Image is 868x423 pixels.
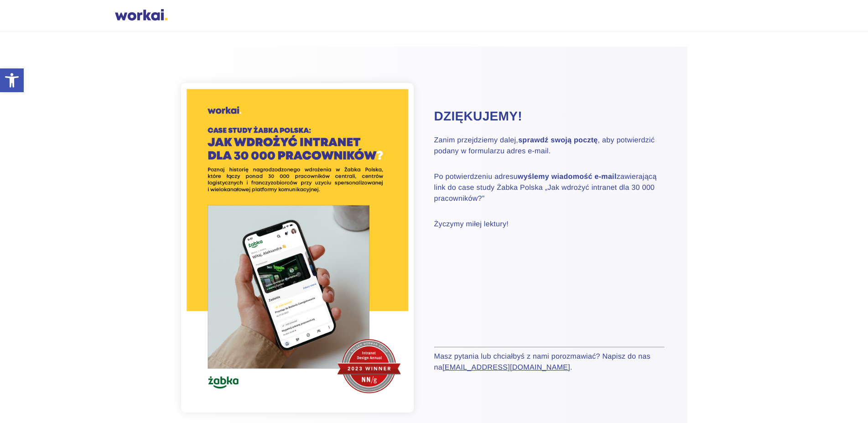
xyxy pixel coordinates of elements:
[518,173,617,181] strong: wyślemy wiadomość e-mail
[518,136,598,144] strong: sprawdź swoją pocztę
[434,172,665,204] p: Po potwierdzeniu adresu zawierającą link do case study Żabka Polska „Jak wdrożyć intranet dla 30 ...
[442,364,570,371] a: [EMAIL_ADDRESS][DOMAIN_NAME]
[434,108,665,125] h2: Dziękujemy!
[434,351,665,373] p: Masz pytania lub chciałbyś z nami porozmawiać? Napisz do nas na .
[434,135,665,157] p: Zanim przejdziemy dalej, , aby potwierdzić podany w formularzu adres e-mail.
[434,219,665,230] p: Życzymy miłej lektury!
